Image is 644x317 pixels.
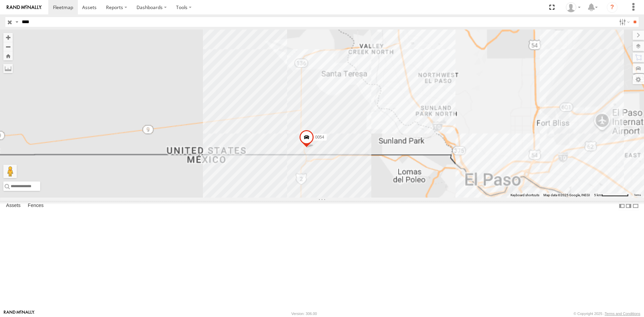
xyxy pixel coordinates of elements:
i: ? [607,2,618,13]
a: Terms and Conditions [605,312,640,316]
label: Search Query [14,17,19,27]
div: Rigo Acosta [563,2,583,12]
div: © Copyright 2025 - [574,312,640,316]
button: Zoom out [3,42,13,51]
div: Version: 306.00 [291,312,317,316]
label: Dock Summary Table to the Left [619,201,625,211]
button: Keyboard shortcuts [511,193,539,198]
a: Terms (opens in new tab) [634,194,641,197]
button: Zoom in [3,33,13,42]
label: Measure [3,64,13,73]
button: Drag Pegman onto the map to open Street View [3,165,17,178]
label: Fences [24,201,47,211]
span: 0054 [315,135,324,140]
a: Visit our Website [4,310,35,317]
span: 5 km [594,193,601,197]
label: Map Settings [633,75,644,84]
button: Zoom Home [3,51,13,60]
button: Map Scale: 5 km per 77 pixels [592,193,631,198]
label: Assets [3,201,24,211]
label: Dock Summary Table to the Right [625,201,632,211]
span: Map data ©2025 Google, INEGI [543,193,590,197]
img: rand-logo.svg [7,5,42,10]
label: Hide Summary Table [632,201,639,211]
label: Search Filter Options [616,17,631,27]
